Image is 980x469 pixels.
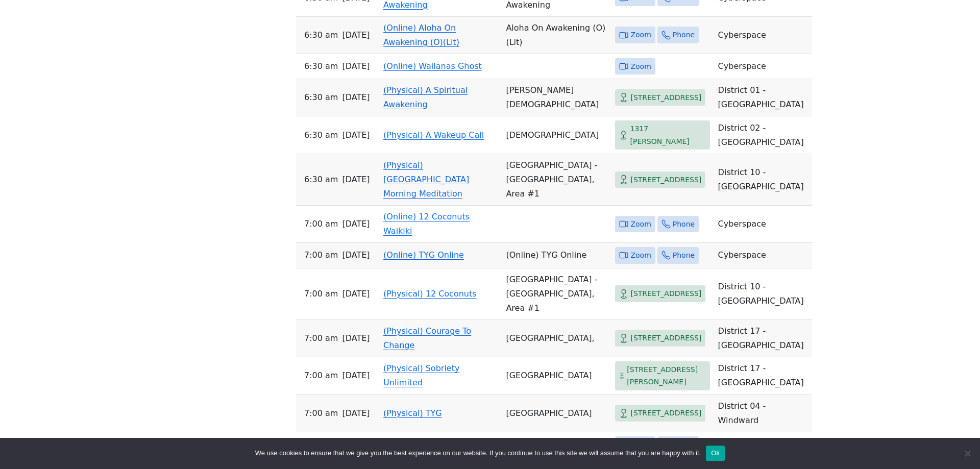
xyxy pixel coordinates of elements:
span: [DATE] [342,248,370,262]
a: (Physical) 12 Coconuts [383,289,477,299]
span: [DATE] [342,368,370,383]
span: [DATE] [342,90,370,105]
span: 6:30 AM [304,59,338,73]
span: [DATE] [342,287,370,301]
td: (Online) TYG Online [502,243,611,268]
a: (Physical) [GEOGRAPHIC_DATA] Morning Meditation [383,160,469,199]
span: [STREET_ADDRESS] [630,332,701,344]
td: District 10 - [GEOGRAPHIC_DATA] [714,154,812,206]
td: District 17 - [GEOGRAPHIC_DATA] [714,320,812,357]
span: 6:30 AM [304,172,338,187]
td: Cyberspace [714,243,812,268]
a: (Physical) A Spiritual Awakening [383,85,468,109]
span: [DATE] [342,172,370,187]
td: [GEOGRAPHIC_DATA] - [GEOGRAPHIC_DATA], Area #1 [502,154,611,206]
td: Sobriety Buzz [502,432,611,458]
td: District 02 - [GEOGRAPHIC_DATA] [714,116,812,154]
td: [GEOGRAPHIC_DATA], [502,320,611,357]
span: [DATE] [342,217,370,231]
td: Cyberspace [714,54,812,80]
a: (Online) TYG Online [383,250,464,260]
button: Ok [706,446,725,461]
span: 1317 [PERSON_NAME] [630,122,705,147]
span: Zoom [630,60,651,73]
span: [DATE] [342,406,370,421]
td: [GEOGRAPHIC_DATA] - [GEOGRAPHIC_DATA], Area #1 [502,268,611,320]
span: 7:00 AM [304,331,338,345]
td: District 04 - Windward [714,395,812,432]
a: (Online) 12 Coconuts Waikiki [383,212,470,236]
span: No [962,448,972,458]
td: [GEOGRAPHIC_DATA] [502,395,611,432]
span: [STREET_ADDRESS] [630,407,701,419]
td: [GEOGRAPHIC_DATA] [502,357,611,395]
span: [STREET_ADDRESS] [630,287,701,300]
span: [DATE] [342,28,370,42]
span: [STREET_ADDRESS] [630,174,701,186]
span: Zoom [630,29,651,41]
span: 7:00 AM [304,406,338,421]
span: 7:00 AM [304,368,338,383]
span: [DATE] [342,331,370,345]
td: District 01 - [GEOGRAPHIC_DATA] [714,79,812,116]
span: 7:00 AM [304,217,338,231]
span: Zoom [630,218,651,231]
a: (Physical) TYG [383,408,442,418]
span: [DATE] [342,128,370,142]
span: Phone [673,249,695,262]
td: Cyberspace [714,17,812,54]
span: [DATE] [342,59,370,73]
a: (Online) Aloha On Awakening (O)(Lit) [383,23,459,47]
td: Cyberspace [714,432,812,458]
span: Phone [673,29,695,41]
td: Aloha On Awakening (O) (Lit) [502,17,611,54]
a: (Physical) A Wakeup Call [383,130,484,140]
span: 6:30 AM [304,90,338,105]
span: Zoom [630,249,651,262]
span: 6:30 AM [304,128,338,142]
span: We use cookies to ensure that we give you the best experience on our website. If you continue to ... [255,448,701,458]
span: [STREET_ADDRESS] [630,91,701,104]
td: [DEMOGRAPHIC_DATA] [502,116,611,154]
td: [PERSON_NAME][DEMOGRAPHIC_DATA] [502,79,611,116]
td: Cyberspace [714,206,812,243]
span: [STREET_ADDRESS][PERSON_NAME] [627,363,705,388]
span: 7:00 AM [304,248,338,262]
td: District 17 - [GEOGRAPHIC_DATA] [714,357,812,395]
td: District 10 - [GEOGRAPHIC_DATA] [714,268,812,320]
span: 6:30 AM [304,28,338,42]
a: (Online) Wailanas Ghost [383,61,482,71]
span: 7:00 AM [304,287,338,301]
a: (Physical) Sobriety Unlimited [383,363,459,387]
a: (Physical) Courage To Change [383,326,471,350]
span: Phone [673,218,695,231]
